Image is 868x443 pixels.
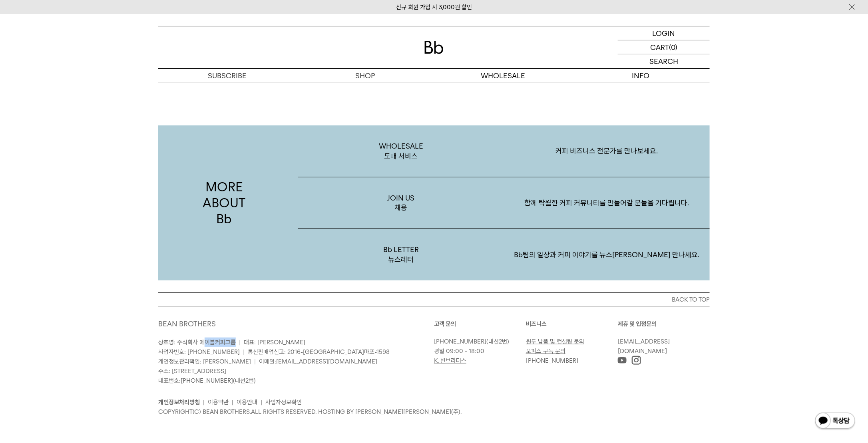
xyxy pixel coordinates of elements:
span: 주소: [STREET_ADDRESS] [158,368,226,375]
p: WHOLESALE [434,69,572,83]
a: 원두 납품 및 컨설팅 문의 [526,338,584,345]
p: JOIN US 채용 [298,177,504,229]
a: SHOP [296,69,434,83]
p: Bb LETTER 뉴스레터 [298,229,504,280]
a: WHOLESALE도매 서비스 커피 비즈니스 전문가를 만나보세요. [298,125,710,177]
span: | [243,348,245,356]
span: 이메일: [259,358,377,365]
p: MORE ABOUT Bb [158,125,290,280]
p: 평일 09:00 - 18:00 [434,346,522,356]
p: SEARCH [649,54,678,68]
p: 제휴 및 입점문의 [618,319,710,329]
span: | [254,358,256,365]
span: 대표번호: (내선2번) [158,377,256,384]
a: 사업자정보확인 [265,399,302,406]
button: BACK TO TOP [158,292,710,307]
li: | [261,397,262,407]
p: INFO [572,69,710,83]
a: 개인정보처리방침 [158,399,200,406]
a: [EMAIL_ADDRESS][DOMAIN_NAME] [618,338,670,355]
span: 사업자번호: [PHONE_NUMBER] [158,348,240,356]
p: 함께 탁월한 커피 커뮤니티를 만들어갈 분들을 기다립니다. [504,182,710,224]
li: | [203,397,205,407]
a: [PHONE_NUMBER] [181,377,233,384]
a: 신규 회원 가입 시 3,000원 할인 [396,4,472,11]
a: K. 빈브라더스 [434,357,466,364]
a: [PHONE_NUMBER] [434,338,486,345]
a: CART (0) [618,40,710,54]
p: 고객 문의 [434,319,526,329]
span: 대표: [PERSON_NAME] [244,339,305,346]
a: LOGIN [618,26,710,40]
a: JOIN US채용 함께 탁월한 커피 커뮤니티를 만들어갈 분들을 기다립니다. [298,177,710,229]
p: (0) [669,40,677,54]
a: [EMAIL_ADDRESS][DOMAIN_NAME] [276,358,377,365]
p: 커피 비즈니스 전문가를 만나보세요. [504,130,710,172]
a: 이용약관 [208,399,229,406]
a: BEAN BROTHERS [158,320,216,328]
a: 이용안내 [237,399,257,406]
a: 오피스 구독 문의 [526,348,565,355]
li: | [232,397,233,407]
span: 개인정보관리책임: [PERSON_NAME] [158,358,251,365]
p: (내선2번) [434,337,522,346]
a: SUBSCRIBE [158,69,296,83]
a: Bb LETTER뉴스레터 Bb팀의 일상과 커피 이야기를 뉴스[PERSON_NAME] 만나세요. [298,229,710,280]
p: Bb팀의 일상과 커피 이야기를 뉴스[PERSON_NAME] 만나세요. [504,234,710,276]
p: WHOLESALE 도매 서비스 [298,125,504,177]
p: CART [650,40,669,54]
img: 카카오톡 채널 1:1 채팅 버튼 [814,412,856,431]
span: 상호명: 주식회사 에이블커피그룹 [158,339,236,346]
img: 로고 [424,41,444,54]
span: 통신판매업신고: 2016-[GEOGRAPHIC_DATA]마포-1598 [248,348,390,356]
span: | [239,339,241,346]
p: 비즈니스 [526,319,618,329]
p: COPYRIGHT(C) BEAN BROTHERS. ALL RIGHTS RESERVED. HOSTING BY [PERSON_NAME][PERSON_NAME](주). [158,407,710,417]
p: LOGIN [653,26,675,40]
a: [PHONE_NUMBER] [526,357,578,364]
